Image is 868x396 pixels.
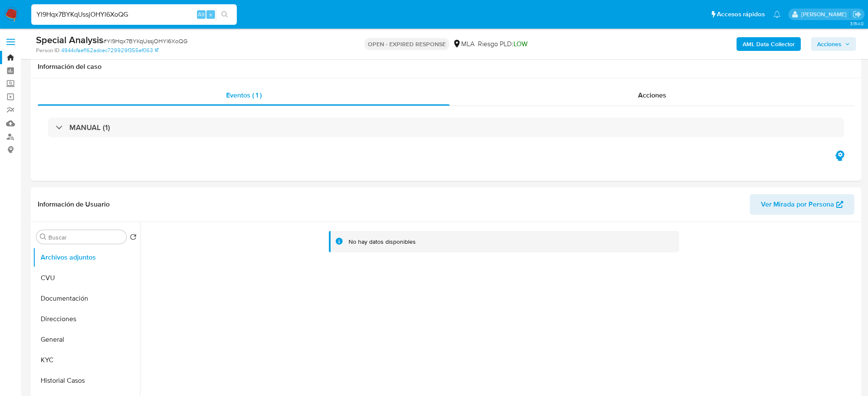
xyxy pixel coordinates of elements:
a: 4944cfaef162adcec729929f355ef063 [61,47,158,54]
button: General [33,329,140,350]
p: OPEN - EXPIRED RESPONSE [364,38,449,50]
button: search-icon [216,9,233,21]
b: AML Data Collector [743,37,795,51]
button: Documentación [33,288,140,309]
span: Ver Mirada por Persona [761,194,834,215]
h1: Información de Usuario [38,200,110,209]
button: Historial Casos [33,370,140,391]
button: CVU [33,268,140,288]
button: KYC [33,350,140,370]
h3: MANUAL (1) [69,123,110,132]
button: AML Data Collector [737,37,801,51]
button: Archivos adjuntos [33,247,140,268]
span: Riesgo PLD: [478,39,528,49]
p: abril.medzovich@mercadolibre.com [801,10,850,18]
a: Salir [853,10,862,19]
span: # Yl9Hqx7BYKqUssjOHYl6XoQG [103,37,188,45]
span: LOW [513,39,528,49]
div: MLA [453,39,474,49]
button: Volver al orden por defecto [130,233,137,243]
input: Buscar [48,233,123,241]
span: Acciones [638,90,666,100]
span: Acciones [817,37,841,51]
div: No hay datos disponibles [349,238,416,246]
a: Notificaciones [773,11,781,18]
b: Person ID [36,47,60,54]
h1: Información del caso [38,62,854,71]
span: s [209,10,212,18]
span: Alt [198,10,205,18]
b: Special Analysis [36,33,103,47]
div: MANUAL (1) [48,118,844,137]
span: Eventos ( 1 ) [226,90,262,100]
input: Buscar usuario o caso... [31,9,237,20]
span: Accesos rápidos [717,10,765,19]
button: Buscar [40,233,47,240]
button: Ver Mirada por Persona [750,194,854,215]
button: Acciones [811,37,856,51]
button: Direcciones [33,309,140,329]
